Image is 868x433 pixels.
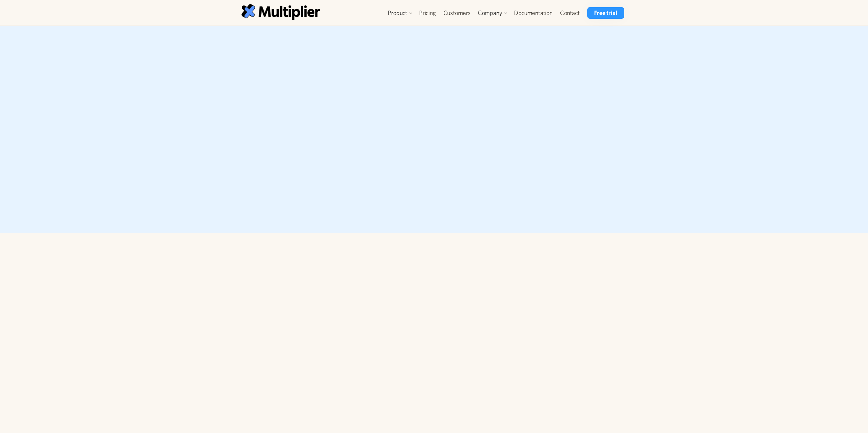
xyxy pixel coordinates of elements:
a: Contact [556,7,584,19]
a: Documentation [510,7,556,19]
a: Free trial [587,7,624,19]
a: Customers [440,7,474,19]
div: Company [478,9,502,17]
div: Product [388,9,407,17]
a: Pricing [415,7,440,19]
